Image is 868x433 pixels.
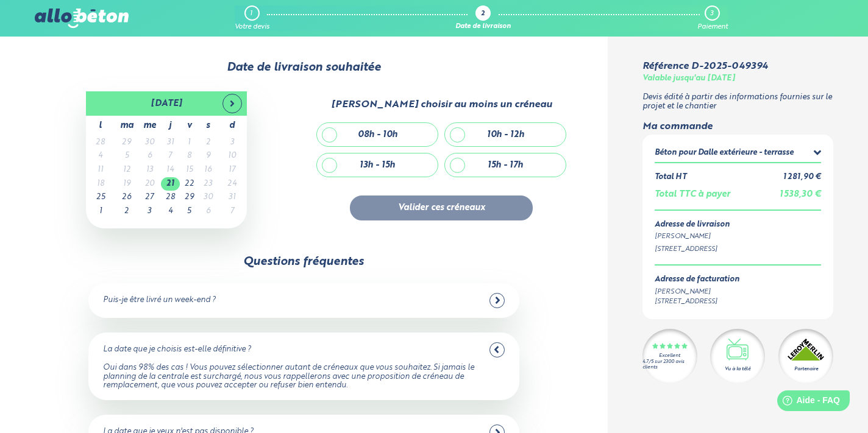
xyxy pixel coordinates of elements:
a: 2 Date de livraison [455,5,511,31]
th: ma [115,116,138,136]
th: v [180,116,199,136]
td: 7 [218,205,247,219]
td: 29 [115,136,138,150]
div: Oui dans 98% des cas ! Vous pouvez sélectionner autant de créneaux que vous souhaitez. Si jamais ... [103,364,504,390]
div: Béton pour Dalle extérieure - terrasse [655,149,794,158]
td: 12 [115,163,138,177]
td: 26 [115,191,138,205]
td: 17 [218,163,247,177]
div: 15h - 17h [488,160,523,171]
div: 10h - 12h [487,130,524,140]
div: 08h - 10h [358,130,397,140]
td: 4 [86,149,115,163]
div: Valable jusqu'au [DATE] [642,74,735,83]
div: Ma commande [642,121,833,132]
td: 28 [86,136,115,150]
td: 10 [218,149,247,163]
div: La date que je choisis est-elle définitive ? [103,345,251,354]
div: [PERSON_NAME] [655,287,739,297]
td: 24 [218,177,247,191]
td: 7 [161,149,180,163]
div: 3 [710,10,713,18]
td: 27 [138,191,161,205]
div: 1 281,90 € [783,173,821,182]
td: 9 [199,149,218,163]
div: Référence D-2025-049394 [642,61,768,72]
td: 21 [161,177,180,191]
summary: Béton pour Dalle extérieure - terrasse [655,147,821,162]
td: 20 [138,177,161,191]
td: 3 [138,205,161,219]
td: 29 [180,191,199,205]
div: 2 [481,10,485,18]
div: [PERSON_NAME] [655,231,821,242]
th: [DATE] [115,91,218,116]
td: 19 [115,177,138,191]
div: 4.7/5 sur 2300 avis clients [642,359,697,370]
td: 30 [199,191,218,205]
div: Paiement [697,23,728,31]
td: 31 [218,191,247,205]
div: Total HT [655,173,686,182]
div: [PERSON_NAME] choisir au moins un créneau [331,99,552,110]
div: [STREET_ADDRESS] [655,297,739,307]
div: Partenaire [794,365,818,373]
td: 25 [86,191,115,205]
td: 14 [161,163,180,177]
div: Excellent [659,353,680,359]
p: Devis édité à partir des informations fournies sur le projet et le chantier [642,93,833,111]
iframe: Help widget launcher [759,385,855,420]
td: 11 [86,163,115,177]
td: 8 [180,149,199,163]
div: Date de livraison souhaitée [35,61,573,74]
td: 22 [180,177,199,191]
td: 6 [199,205,218,219]
div: Adresse de livraison [655,220,821,230]
div: Total TTC à payer [655,189,730,200]
div: 13h - 15h [360,160,395,171]
td: 28 [161,191,180,205]
th: s [199,116,218,136]
div: Puis-je être livré un week-end ? [103,296,216,305]
td: 31 [161,136,180,150]
td: 3 [218,136,247,150]
th: d [218,116,247,136]
img: allobéton [35,9,129,28]
td: 5 [115,149,138,163]
div: Votre devis [235,23,269,31]
div: 1 [250,10,252,18]
div: [STREET_ADDRESS] [655,244,821,255]
td: 15 [180,163,199,177]
td: 23 [199,177,218,191]
td: 30 [138,136,161,150]
td: 18 [86,177,115,191]
td: 2 [115,205,138,219]
td: 1 [86,205,115,219]
td: 13 [138,163,161,177]
div: Vu à la télé [725,365,750,373]
th: me [138,116,161,136]
span: 1 538,30 € [780,190,821,199]
td: 5 [180,205,199,219]
td: 2 [199,136,218,150]
a: 1 Votre devis [235,5,269,31]
div: Date de livraison [455,23,511,31]
button: Valider ces créneaux [350,195,533,220]
td: 6 [138,149,161,163]
a: 3 Paiement [697,5,728,31]
div: Adresse de facturation [655,275,739,284]
td: 1 [180,136,199,150]
td: 4 [161,205,180,219]
th: j [161,116,180,136]
div: Questions fréquentes [243,255,364,269]
th: l [86,116,115,136]
td: 16 [199,163,218,177]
